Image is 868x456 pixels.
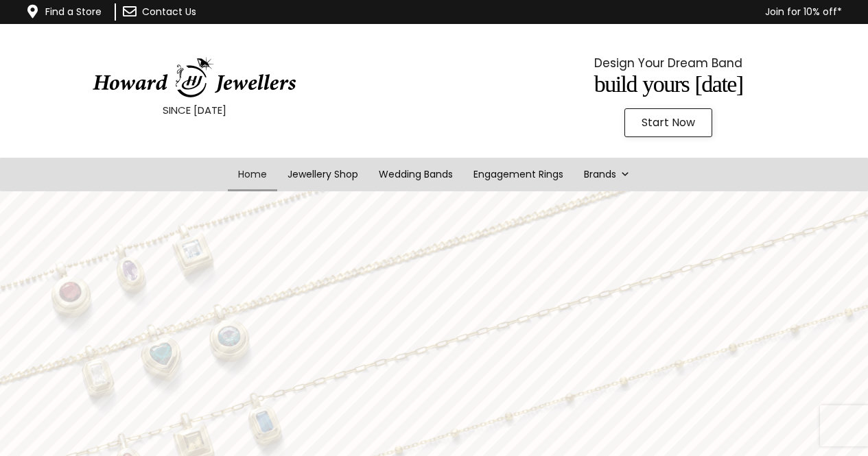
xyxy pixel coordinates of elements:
[34,101,354,119] p: SINCE [DATE]
[508,53,828,73] p: Design Your Dream Band
[574,158,640,191] a: Brands
[463,158,574,191] a: Engagement Rings
[594,71,743,97] span: Build Yours [DATE]
[142,5,196,19] a: Contact Us
[642,117,695,128] span: Start Now
[277,3,842,21] p: Join for 10% off*
[228,158,277,191] a: Home
[91,57,297,98] img: HowardJewellersLogo-04
[368,158,463,191] a: Wedding Bands
[624,108,712,137] a: Start Now
[277,158,368,191] a: Jewellery Shop
[45,5,102,19] a: Find a Store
